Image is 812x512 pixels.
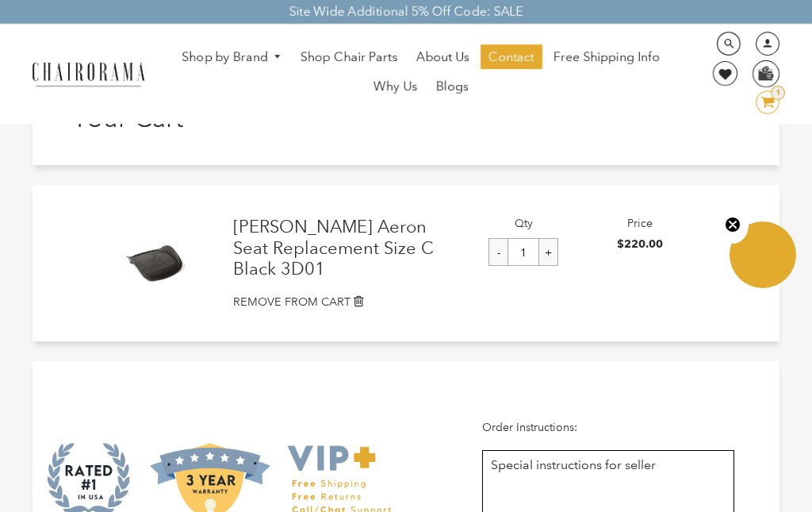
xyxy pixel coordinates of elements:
input: + [538,238,558,266]
a: About Us [408,44,477,70]
a: [PERSON_NAME] Aeron Seat Replacement Size C Black 3D01 [233,217,465,279]
small: REMOVE FROM CART [233,294,350,309]
a: Free Shipping Info [546,44,668,70]
nav: DesktopNavigation [160,44,683,103]
a: Why Us [366,74,425,99]
span: Why Us [373,79,417,95]
a: Contact [481,44,542,70]
a: Shop by Brand [174,45,290,70]
img: chairorama [25,60,152,87]
h3: Price [582,217,698,230]
a: Blogs [428,74,477,99]
img: Herman Miller Aeron Seat Replacement Size C Black 3D01 [126,245,186,282]
input: - [488,238,508,266]
a: REMOVE FROM CART [233,294,698,310]
span: Blogs [436,79,469,95]
p: Order Instructions: [482,421,733,434]
a: Shop Chair Parts [293,44,405,70]
span: $220.00 [617,237,663,251]
span: About Us [416,49,469,66]
span: Shop Chair Parts [301,49,397,66]
span: Contact [488,49,534,66]
img: WhatsApp_Image_2024-07-12_at_16.23.01.webp [753,61,778,85]
a: 1 [744,90,779,114]
h3: Qty [465,217,581,230]
button: Close teaser [717,207,749,244]
div: 1 [771,86,785,100]
span: Free Shipping Info [553,49,660,66]
div: Close teaser [730,223,796,290]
